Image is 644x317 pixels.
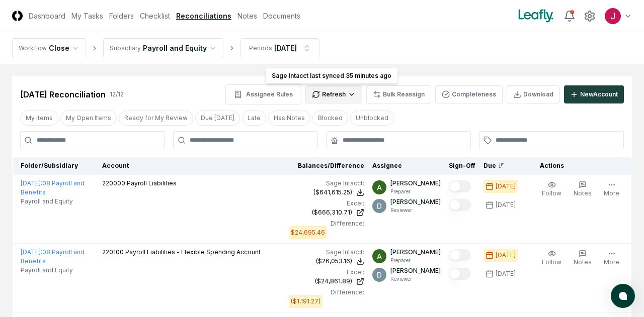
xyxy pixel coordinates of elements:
button: Due Today [195,111,240,126]
div: [DATE] Reconciliation [20,88,106,100]
button: ($641,615.25) [313,188,364,197]
nav: breadcrumb [12,38,319,58]
button: NewAccount [564,85,624,103]
div: Periods [249,44,272,53]
button: Mark complete [449,199,471,211]
span: Payroll and Equity [21,266,73,275]
button: Refresh [305,85,362,103]
button: My Items [20,111,58,126]
div: ($24,861.89) [315,277,352,286]
a: Documents [263,11,300,21]
p: Preparer [390,188,441,195]
img: ACg8ocKKg2129bkBZaX4SAoUQtxLaQ4j-f2PQjMuak4pDCyzCI-IvA=s96-c [372,249,386,263]
div: ($26,053.16) [316,257,352,266]
div: [DATE] [496,200,516,209]
a: ($24,861.89) [289,277,364,286]
div: Difference: [289,219,364,228]
button: Ready for My Review [119,111,193,126]
a: Dashboard [29,11,65,21]
button: Periods[DATE] [240,38,319,58]
button: Notes [572,179,594,200]
div: Actions [532,161,624,170]
button: Mark complete [449,180,471,192]
a: Checklist [140,11,170,21]
div: ($666,310.71) [312,208,352,217]
span: 220000 [102,179,125,187]
div: Sage Intacct last synced 35 minutes ago [265,68,398,84]
button: Has Notes [268,111,310,126]
div: [DATE] [496,269,516,278]
a: Folders [109,11,134,21]
img: ACg8ocLeIi4Jlns6Fsr4lO0wQ1XJrFQvF4yUjbLrd1AsCAOmrfa1KQ=s96-c [372,268,386,282]
div: [DATE] [496,251,516,260]
button: Bulk Reassign [366,85,431,103]
th: Assignee [368,157,445,175]
p: [PERSON_NAME] [390,197,441,206]
button: Unblocked [350,111,394,126]
div: New Account [580,90,618,99]
a: [DATE]:08 Payroll and Benefits [21,248,85,265]
p: [PERSON_NAME] [390,179,441,188]
span: Follow [542,189,561,197]
th: Sign-Off [445,157,479,175]
div: Sage Intacct : [289,248,364,257]
div: Due [484,161,524,170]
a: Notes [237,11,257,21]
div: [DATE] [496,182,516,191]
button: ($26,053.16) [316,257,364,266]
button: Blocked [312,111,348,126]
span: Notes [574,258,592,266]
button: Late [242,111,266,126]
a: [DATE]:08 Payroll and Benefits [21,179,85,196]
th: Folder/Subsidiary [13,157,98,175]
button: Download [507,85,560,103]
div: Excel: [289,199,364,208]
img: Leafly logo [516,8,555,24]
span: Payroll Liabilities [127,179,177,187]
img: ACg8ocJfBSitaon9c985KWe3swqK2kElzkAv-sHk65QWxGQz4ldowg=s96-c [605,8,621,24]
button: Assignee Rules [225,84,301,104]
p: Preparer [390,257,441,264]
button: Notes [572,248,594,269]
p: Reviewer [390,275,441,283]
div: Difference: [289,288,364,297]
div: Account [102,161,281,170]
span: [DATE] : [21,179,42,187]
button: More [602,179,621,200]
img: ACg8ocKKg2129bkBZaX4SAoUQtxLaQ4j-f2PQjMuak4pDCyzCI-IvA=s96-c [372,180,386,194]
span: 220100 [102,248,124,256]
th: Balances/Difference [285,157,368,175]
div: Subsidiary [110,44,141,53]
button: Follow [540,248,563,269]
div: Workflow [19,44,47,53]
a: ($666,310.71) [289,208,364,217]
img: ACg8ocLeIi4Jlns6Fsr4lO0wQ1XJrFQvF4yUjbLrd1AsCAOmrfa1KQ=s96-c [372,199,386,213]
p: Reviewer [390,206,441,214]
button: Follow [540,179,563,200]
div: ($1,191.27) [291,297,320,306]
div: Excel: [289,268,364,277]
div: ($641,615.25) [313,188,352,197]
button: Completeness [435,85,503,103]
div: [DATE] [274,43,297,53]
a: My Tasks [71,11,103,21]
button: More [602,248,621,269]
button: My Open Items [60,111,117,126]
span: Follow [542,258,561,266]
span: Payroll and Equity [21,197,73,206]
span: Notes [574,189,592,197]
div: 12 / 12 [110,90,124,99]
button: atlas-launcher [611,284,635,308]
img: Logo [12,11,23,21]
div: $24,695.46 [291,228,325,237]
p: [PERSON_NAME] [390,248,441,257]
span: Payroll Liabilities - Flexible Spending Account [125,248,261,256]
button: Mark complete [449,249,471,261]
button: Mark complete [449,268,471,280]
span: [DATE] : [21,248,42,256]
p: [PERSON_NAME] [390,266,441,275]
div: Sage Intacct : [289,179,364,188]
a: Reconciliations [176,11,231,21]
